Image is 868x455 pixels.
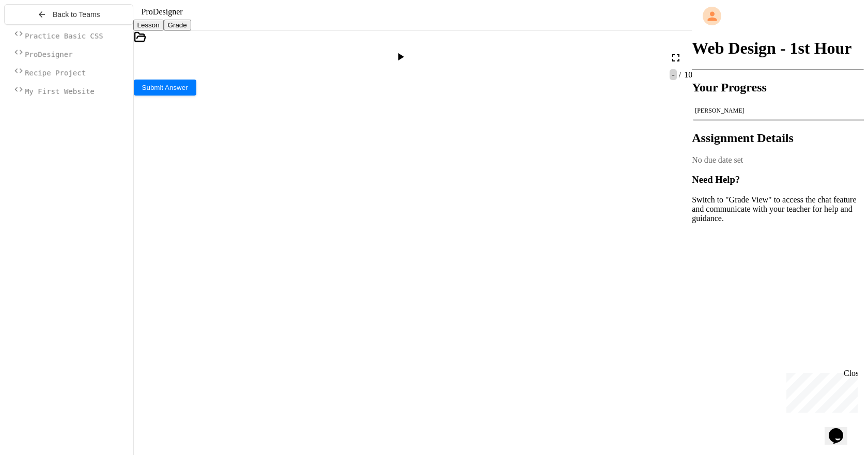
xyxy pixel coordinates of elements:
[782,369,858,413] iframe: chat widget
[25,50,73,58] span: ProDesigner
[825,414,858,445] iframe: chat widget
[692,155,864,165] div: No due date set
[670,69,676,80] span: -
[25,87,95,96] span: My First Website
[682,70,692,79] span: 10
[4,4,133,25] button: Back to Teams
[679,70,681,79] span: /
[692,174,864,185] h3: Need Help?
[692,4,864,28] div: My Account
[25,32,103,40] span: Practice Basic CSS
[692,195,864,223] p: Switch to "Grade View" to access the chat feature and communicate with your teacher for help and ...
[4,4,71,66] div: Chat with us now!Close
[692,131,864,145] h2: Assignment Details
[692,39,864,58] h1: Web Design - 1st Hour
[142,7,183,16] span: ProDesigner
[142,84,188,91] span: Submit Answer
[133,20,164,30] button: Lesson
[692,81,864,95] h2: Your Progress
[164,20,191,30] button: Grade
[695,107,861,115] div: [PERSON_NAME]
[134,80,196,96] button: Submit Answer
[53,10,100,19] span: Back to Teams
[25,69,86,77] span: Recipe Project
